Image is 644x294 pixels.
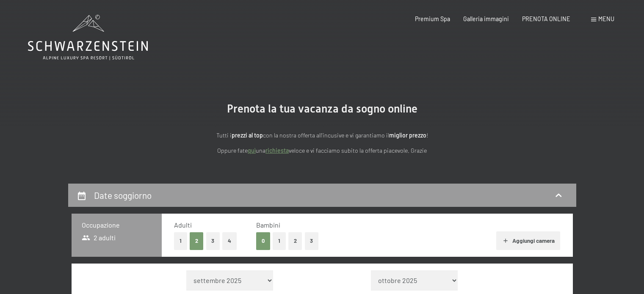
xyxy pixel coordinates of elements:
[136,146,509,156] p: Oppure fate una veloce e vi facciamo subito la offerta piacevole. Grazie
[496,231,560,250] button: Aggiungi camera
[598,15,614,22] span: Menu
[232,132,263,139] strong: prezzi al top
[222,232,237,250] button: 4
[227,102,417,115] span: Prenota la tua vacanza da sogno online
[288,232,302,250] button: 2
[174,221,192,229] span: Adulti
[82,220,152,230] h3: Occupazione
[190,232,204,250] button: 2
[273,232,286,250] button: 1
[389,132,426,139] strong: miglior prezzo
[206,232,220,250] button: 3
[248,147,256,154] a: quì
[136,131,509,140] p: Tutti i con la nostra offerta all'incusive e vi garantiamo il !
[415,15,450,22] a: Premium Spa
[256,221,280,229] span: Bambini
[522,15,570,22] a: PRENOTA ONLINE
[82,233,116,242] span: 2 adulti
[256,232,270,250] button: 0
[463,15,509,22] a: Galleria immagini
[265,147,289,154] a: richiesta
[174,232,187,250] button: 1
[305,232,319,250] button: 3
[94,190,152,201] h2: Date soggiorno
